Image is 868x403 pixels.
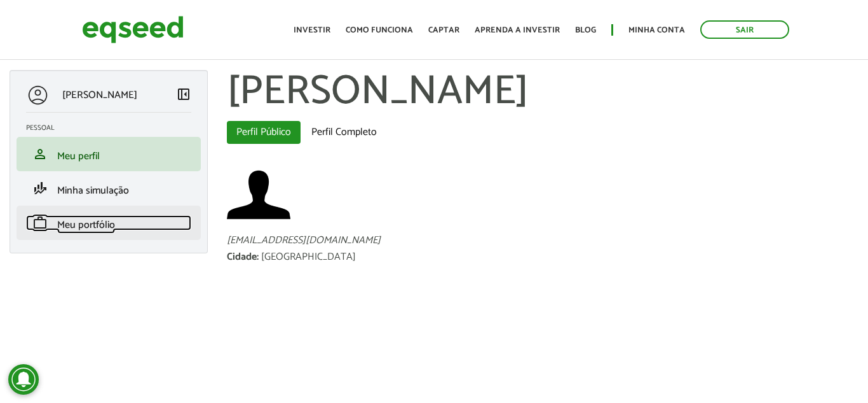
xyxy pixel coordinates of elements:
[57,216,115,234] span: Meu portfólio
[227,163,290,227] img: Foto de Claude Alfred Armand Fresnel
[227,252,261,262] div: Cidade
[257,248,259,265] span: :
[176,87,191,104] a: Colapsar menu
[57,182,129,199] span: Minha simulação
[227,163,290,227] a: Ver perfil do usuário.
[32,181,48,196] span: finance_mode
[428,26,459,34] a: Captar
[17,171,201,206] li: Minha simulação
[26,215,191,230] a: workMeu portfólio
[32,146,48,162] span: person
[17,206,201,240] li: Meu portfólio
[227,70,859,115] h1: [PERSON_NAME]
[26,146,191,162] a: personMeu perfil
[575,26,596,34] a: Blog
[26,124,201,132] h2: Pessoal
[17,137,201,171] li: Meu perfil
[176,87,191,102] span: left_panel_close
[302,121,386,144] a: Perfil Completo
[57,148,100,165] span: Meu perfil
[32,215,48,230] span: work
[628,26,685,34] a: Minha conta
[294,26,330,34] a: Investir
[475,26,560,34] a: Aprenda a investir
[227,236,859,246] div: [EMAIL_ADDRESS][DOMAIN_NAME]
[82,13,184,46] img: EqSeed
[346,26,413,34] a: Como funciona
[62,89,137,101] p: [PERSON_NAME]
[700,20,789,39] a: Sair
[261,252,356,262] div: [GEOGRAPHIC_DATA]
[26,181,191,196] a: finance_modeMinha simulação
[227,121,301,144] a: Perfil Público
